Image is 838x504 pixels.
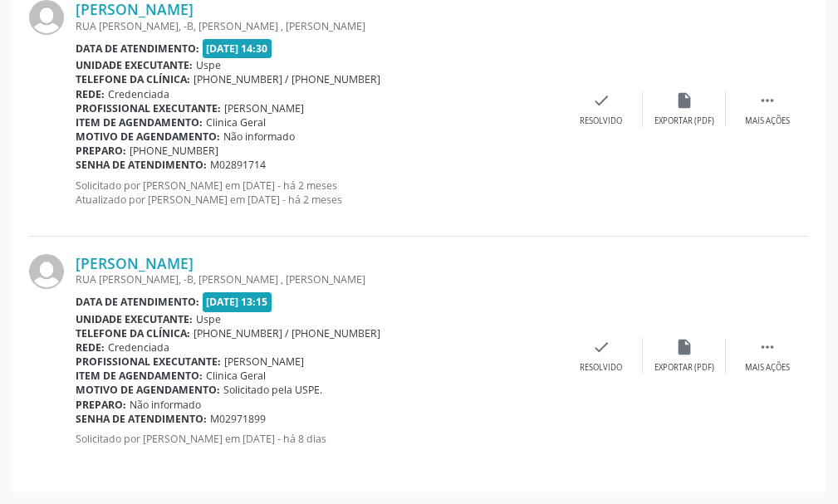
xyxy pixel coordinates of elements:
b: Telefone da clínica: [76,72,190,86]
span: Não informado [223,130,295,144]
span: Não informado [130,398,201,412]
div: Mais ações [745,115,790,127]
div: Exportar (PDF) [654,115,714,127]
b: Preparo: [76,144,126,158]
p: Solicitado por [PERSON_NAME] em [DATE] - há 8 dias [76,432,560,446]
b: Motivo de agendamento: [76,383,220,397]
div: Resolvido [580,115,622,127]
b: Telefone da clínica: [76,326,190,340]
span: M02971899 [210,412,266,426]
b: Senha de atendimento: [76,158,207,172]
i: check [592,91,610,110]
a: [PERSON_NAME] [76,254,194,272]
span: [DATE] 13:15 [203,292,272,311]
b: Unidade executante: [76,58,193,72]
img: img [29,254,64,289]
b: Profissional executante: [76,355,221,369]
p: Solicitado por [PERSON_NAME] em [DATE] - há 2 meses Atualizado por [PERSON_NAME] em [DATE] - há 2... [76,179,560,207]
span: M02891714 [210,158,266,172]
div: Resolvido [580,362,622,374]
span: Uspe [196,312,221,326]
b: Item de agendamento: [76,369,203,383]
div: Exportar (PDF) [654,362,714,374]
b: Motivo de agendamento: [76,130,220,144]
span: [PHONE_NUMBER] [130,144,218,158]
b: Item de agendamento: [76,115,203,130]
b: Unidade executante: [76,312,193,326]
span: Credenciada [108,340,169,355]
span: Credenciada [108,87,169,101]
span: [PERSON_NAME] [224,101,304,115]
span: Clinica Geral [206,115,266,130]
span: Uspe [196,58,221,72]
span: [PERSON_NAME] [224,355,304,369]
span: Clinica Geral [206,369,266,383]
b: Rede: [76,87,105,101]
span: [PHONE_NUMBER] / [PHONE_NUMBER] [194,72,380,86]
i: insert_drive_file [675,338,693,356]
b: Profissional executante: [76,101,221,115]
span: [PHONE_NUMBER] / [PHONE_NUMBER] [194,326,380,340]
div: RUA [PERSON_NAME], -B, [PERSON_NAME] , [PERSON_NAME] [76,272,560,286]
b: Senha de atendimento: [76,412,207,426]
i: insert_drive_file [675,91,693,110]
b: Rede: [76,340,105,355]
span: [DATE] 14:30 [203,39,272,58]
b: Data de atendimento: [76,42,199,56]
div: RUA [PERSON_NAME], -B, [PERSON_NAME] , [PERSON_NAME] [76,19,560,33]
span: Solicitado pela USPE. [223,383,322,397]
i:  [758,338,777,356]
b: Data de atendimento: [76,295,199,309]
b: Preparo: [76,398,126,412]
div: Mais ações [745,362,790,374]
i:  [758,91,777,110]
i: check [592,338,610,356]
